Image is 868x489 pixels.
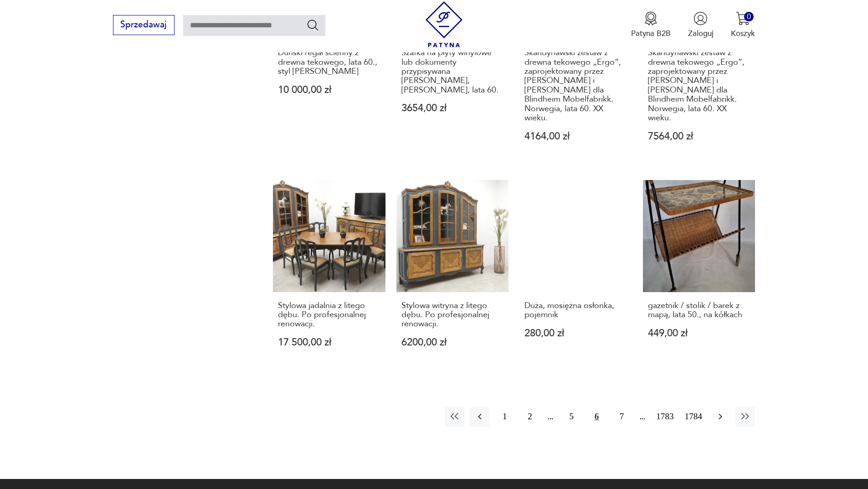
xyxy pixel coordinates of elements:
a: gazetnik / stolik / barek z mapą, lata 50., na kółkachgazetnik / stolik / barek z mapą, lata 50.,... [643,180,755,369]
h3: Stylowa jadalnia z litego dębu. Po profesjonalnej renowacji. [278,301,380,329]
p: 280,00 zł [524,329,627,338]
button: 2 [520,407,539,427]
p: Koszyk [731,28,755,39]
h3: gazetnik / stolik / barek z mapą, lata 50., na kółkach [648,301,750,320]
h3: Szafka na płyty winylowe lub dokumenty przypisywana [PERSON_NAME], [PERSON_NAME], lata 60. [401,48,504,95]
h3: Duża, mosiężna osłonka, pojemnik [524,301,627,320]
a: Duża, mosiężna osłonka, pojemnikDuża, mosiężna osłonka, pojemnik280,00 zł [519,180,632,369]
h3: Duński regał ścienny z drewna tekowego, lata 60., styl [PERSON_NAME] [278,48,380,76]
p: 6200,00 zł [401,338,504,347]
img: Patyna - sklep z meblami i dekoracjami vintage [421,1,467,47]
p: 3654,00 zł [401,103,504,113]
img: Ikona koszyka [736,11,750,26]
button: Sprzedawaj [113,15,175,35]
p: 449,00 zł [648,329,750,338]
button: 0Koszyk [731,11,755,39]
button: Szukaj [306,18,319,31]
a: Stylowa jadalnia z litego dębu. Po profesjonalnej renowacji.Stylowa jadalnia z litego dębu. Po pr... [273,180,385,369]
a: Ikona medaluPatyna B2B [631,11,671,39]
img: Ikonka użytkownika [693,11,708,26]
div: 0 [744,12,754,21]
h3: Skandynawski zestaw z drewna tekowego „Ergo”, zaprojektowany przez [PERSON_NAME] i [PERSON_NAME] ... [524,48,627,123]
button: 1783 [653,407,676,427]
img: Ikona medalu [644,11,658,26]
h3: Skandynawski zestaw z drewna tekowego „Ergo”, zaprojektowany przez [PERSON_NAME] i [PERSON_NAME] ... [648,48,750,123]
p: Patyna B2B [631,28,671,39]
p: 10 000,00 zł [278,85,380,95]
p: 17 500,00 zł [278,338,380,347]
a: Stylowa witryna z litego dębu. Po profesjonalnej renowacji.Stylowa witryna z litego dębu. Po prof... [396,180,509,369]
p: 4164,00 zł [524,132,627,141]
a: Sprzedawaj [113,22,175,29]
button: 7 [612,407,632,427]
button: 5 [562,407,581,427]
h3: Stylowa witryna z litego dębu. Po profesjonalnej renowacji. [401,301,504,329]
p: Zaloguj [688,28,714,39]
button: 1 [495,407,514,427]
button: Zaloguj [688,11,714,39]
p: 7564,00 zł [648,132,750,141]
button: Patyna B2B [631,11,671,39]
button: 6 [587,407,606,427]
button: 1784 [682,407,705,427]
